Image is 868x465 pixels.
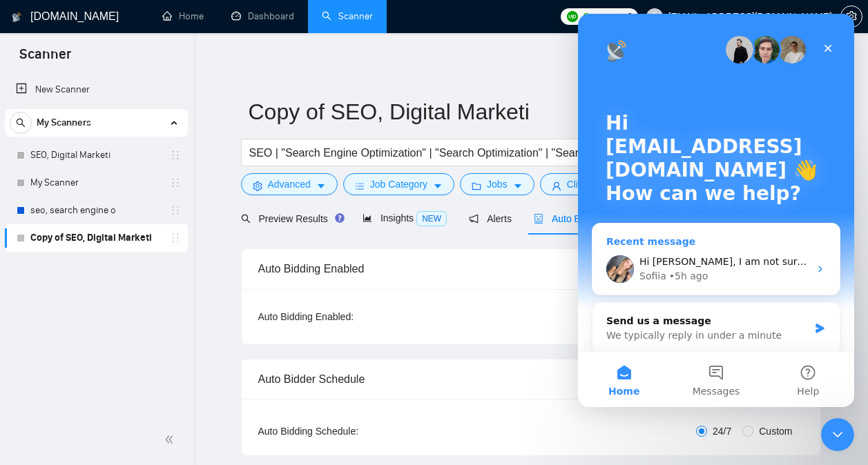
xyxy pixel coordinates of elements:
[12,6,21,28] img: logo
[258,424,440,439] div: Auto Bidding Schedule:
[583,9,624,24] span: Connects:
[92,338,184,393] button: Messages
[513,181,523,191] span: caret-down
[821,418,854,451] iframe: Intercom live chat
[10,112,32,134] button: search
[627,9,633,24] span: 0
[534,214,543,224] span: robot
[14,288,262,341] div: Send us a messageWe typically reply in under a minute
[5,109,188,252] li: My Scanners
[30,169,162,197] a: My Scanner
[8,44,82,73] span: Scanner
[322,10,373,22] a: searchScanner
[487,177,508,192] span: Jobs
[841,11,862,22] span: setting
[30,224,162,252] a: Copy of SEO, Digital Marketi
[219,373,241,382] span: Help
[258,309,440,324] div: Auto Bidding Enabled:
[30,197,162,224] a: seo, search engine o
[469,213,512,224] span: Alerts
[334,212,346,224] div: Tooltip anchor
[363,212,447,224] span: Insights
[28,300,231,315] div: Send us a message
[343,173,454,195] button: barsJob Categorycaret-down
[231,10,294,22] a: dashboardDashboard
[650,12,659,21] span: user
[91,255,131,270] div: • 5h ago
[578,14,854,407] iframe: Intercom live chat
[258,359,804,399] div: Auto Bidder Schedule
[170,150,181,161] span: holder
[170,177,181,188] span: holder
[840,6,862,28] button: setting
[355,181,365,191] span: bars
[253,181,262,191] span: setting
[472,181,481,191] span: folder
[241,173,338,195] button: settingAdvancedcaret-down
[363,213,372,223] span: area-chart
[753,424,798,439] span: Custom
[238,22,262,47] div: Close
[433,181,443,191] span: caret-down
[258,249,804,288] div: Auto Bidding Enabled
[370,177,427,192] span: Job Category
[16,76,177,103] a: New Scanner
[241,213,340,224] span: Preview Results
[268,177,311,192] span: Advanced
[540,173,619,195] button: userClientcaret-down
[534,213,602,224] span: Auto Bidder
[61,255,88,270] div: Sofiia
[37,109,91,137] span: My Scanners
[164,433,178,446] span: double-left
[552,181,561,191] span: user
[170,232,181,244] span: holder
[115,373,162,382] span: Messages
[30,373,61,382] span: Home
[249,144,618,161] input: Search Freelance Jobs...
[567,11,578,22] img: upwork-logo.png
[316,181,326,191] span: caret-down
[30,141,162,169] a: SEO, Digital Marketi
[416,211,447,226] span: NEW
[460,173,534,195] button: folderJobscaret-down
[249,95,793,129] input: Scanner name...
[469,214,479,224] span: notification
[170,205,181,216] span: holder
[162,10,204,22] a: homeHome
[184,338,276,393] button: Help
[241,214,251,224] span: search
[5,76,188,103] li: New Scanner
[567,177,592,192] span: Client
[707,424,737,439] span: 24/7
[10,118,31,128] span: search
[840,11,862,22] a: setting
[28,315,231,329] div: We typically reply in under a minute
